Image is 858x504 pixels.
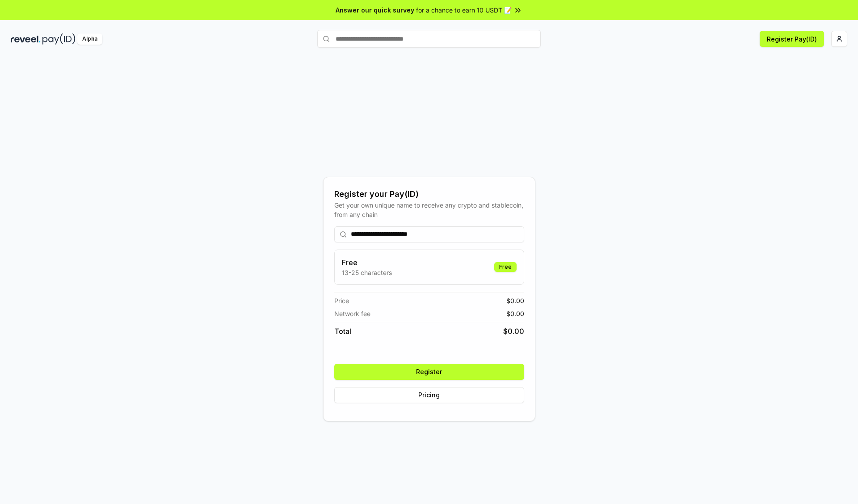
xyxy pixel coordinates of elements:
[334,309,370,318] span: Network fee
[336,5,414,15] span: Answer our quick survey
[334,364,524,380] button: Register
[334,188,524,200] div: Register your Pay(ID)
[506,309,524,318] span: $ 0.00
[77,33,102,45] div: Alpha
[342,257,392,268] h3: Free
[760,31,824,47] button: Register Pay(ID)
[334,200,524,219] div: Get your own unique name to receive any crypto and stablecoin, from any chain
[342,268,392,277] p: 13-25 characters
[11,33,41,45] img: reveel_dark
[503,326,524,337] span: $ 0.00
[42,33,76,45] img: pay_id
[506,296,524,305] span: $ 0.00
[416,5,512,15] span: for a chance to earn 10 USDT 📝
[334,326,351,337] span: Total
[494,262,517,272] div: Free
[334,387,524,403] button: Pricing
[334,296,349,305] span: Price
